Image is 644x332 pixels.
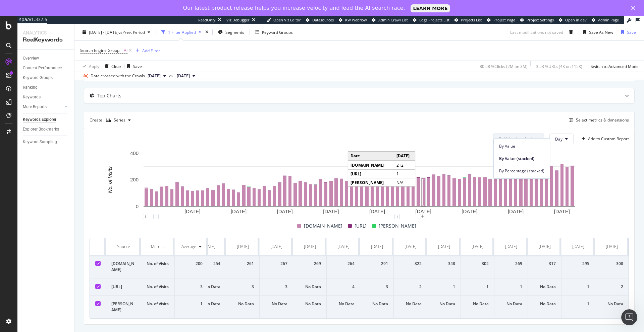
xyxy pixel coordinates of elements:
div: 3 [366,284,388,290]
div: 1 [143,214,148,219]
div: Keywords Explorer [23,116,56,123]
div: Last modifications not saved [510,29,563,35]
div: No Data [332,301,355,307]
button: Keyword Groups [253,27,296,37]
span: Project Settings [527,17,554,22]
div: 3 [180,284,203,290]
span: Logs Projects List [419,17,449,22]
button: Series [103,115,133,126]
span: By Value (stacked) [499,156,544,162]
div: [DATE] [237,244,249,250]
div: Average [181,244,196,250]
span: [DATE] - [DATE] [89,29,118,35]
text: [DATE] [231,209,247,215]
div: 80.58 % Clicks ( 2M on 3M ) [480,63,528,69]
span: Day [555,136,562,142]
div: Explorer Bookmarks [23,126,59,133]
div: Save [627,29,636,35]
div: Apply [89,63,99,69]
div: 291 [366,261,388,267]
td: [DOMAIN_NAME] [106,255,141,278]
a: Keyword Sampling [23,139,69,146]
div: times [204,29,210,35]
div: Keyword Groups [23,74,53,81]
div: Select metrics & dimensions [576,117,629,123]
td: No. of Visits [141,278,175,296]
div: Analytics [23,29,69,36]
td: [PERSON_NAME] [106,296,141,319]
div: 2 [399,284,422,290]
text: [DATE] [554,209,570,215]
a: KW Webflow [339,17,367,23]
button: 1 Filter Applied [159,27,204,37]
div: [DATE] [572,244,584,250]
a: Keywords Explorer [23,116,69,123]
iframe: Intercom live chat [621,309,637,325]
span: 2025 Aug. 3rd [148,73,161,79]
button: Segments [215,27,247,37]
text: 400 [130,150,139,156]
button: Apply [80,61,99,72]
button: [DATE] [174,72,198,80]
td: No. of Visits [141,255,175,278]
div: 1 [394,214,400,219]
span: [DOMAIN_NAME] [304,222,342,230]
a: Admin Crawl List [372,17,408,23]
div: No Data [299,301,321,307]
div: [DATE] [505,244,517,250]
div: No Data [198,301,220,307]
a: Content Performance [23,65,69,72]
span: Segments [225,29,244,35]
div: 3 [265,284,287,290]
span: Open Viz Editor [273,17,301,22]
div: Overview [23,55,39,62]
text: [DATE] [462,209,477,215]
text: [DATE] [369,209,385,215]
div: Metrics [147,244,169,250]
span: Admin Crawl List [378,17,408,22]
span: Open in dev [565,17,587,22]
div: 1 [153,214,159,219]
div: No Data [533,301,556,307]
div: 261 [231,261,254,267]
div: Add to Custom Report [588,137,629,141]
div: [DATE] [472,244,484,250]
div: 2 [600,284,623,290]
div: Switch to Advanced Mode [591,63,639,69]
span: = [120,48,123,53]
a: Ranking [23,84,69,91]
button: Day [549,134,574,144]
div: Add Filter [142,48,160,53]
span: By Value (stacked) [499,136,533,142]
div: 1 [567,284,589,290]
div: [DATE] [203,244,215,250]
div: 317 [533,261,556,267]
div: [DATE] [371,244,383,250]
span: [PERSON_NAME] [379,222,416,230]
div: Keywords [23,94,41,101]
div: [DATE] [405,244,417,250]
div: spa/v1.337.5 [17,16,47,23]
div: Source [111,244,136,250]
a: Projects List [454,17,482,23]
span: AI [124,46,127,55]
span: By Percentage (stacked) [499,168,544,174]
span: Search Engine Group [80,48,119,53]
button: Save [124,61,142,72]
div: Save [133,63,142,69]
div: Viz Debugger: [226,17,251,23]
a: Logs Projects List [413,17,449,23]
div: plus [420,214,425,219]
div: RealKeywords [23,36,69,44]
span: Datasources [312,17,334,22]
div: No Data [399,301,422,307]
td: No. of Visits [141,296,175,319]
button: [DATE] - [DATE]vsPrev. Period [80,27,153,37]
div: No Data [299,284,321,290]
span: 2025 May. 4th [177,73,190,79]
div: Series [114,118,125,122]
a: Explorer Bookmarks [23,126,69,133]
span: KW Webflow [345,17,367,22]
div: Ranking [23,84,38,91]
text: [DATE] [184,209,200,215]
